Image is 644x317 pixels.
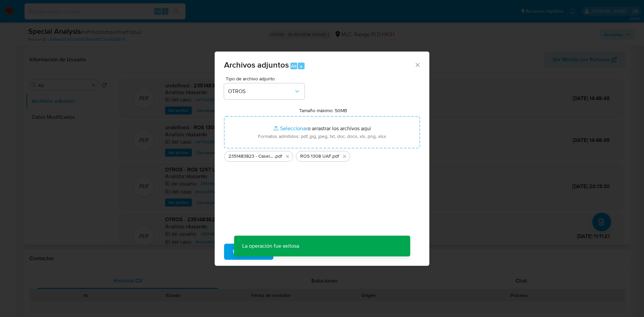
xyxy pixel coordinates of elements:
span: a [300,63,302,69]
span: .pdf [331,153,339,160]
button: Eliminar 2351483823 - Caselog (REPORTE EMISOR).pdf [283,152,291,160]
span: Tipo de archivo adjunto [226,76,306,81]
button: Subir archivo [224,244,273,260]
span: OTROS [228,88,294,95]
span: Cancelar [285,244,307,259]
label: Tamaño máximo: 50MB [299,107,347,113]
button: OTROS [224,83,305,99]
p: La operación fue exitosa [234,236,307,256]
span: Subir archivo [233,244,265,259]
span: .pdf [274,153,282,160]
span: 2351483823 - Caselog (REPORTE EMISOR) [228,153,274,160]
span: Archivos adjuntos [224,59,289,71]
button: Eliminar ROS 1308 UAF.pdf [340,152,348,160]
span: Alt [291,63,297,69]
button: Cerrar [414,62,420,68]
span: ROS 1308 UAF [300,153,331,160]
ul: Archivos seleccionados [224,148,420,162]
